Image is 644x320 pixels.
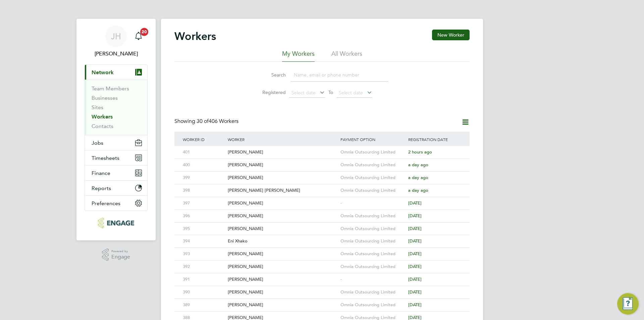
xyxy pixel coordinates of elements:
[181,171,463,177] a: 399[PERSON_NAME]Omnia Outsourcing Limiteda day ago
[291,90,316,96] span: Select date
[339,90,363,96] span: Select date
[256,72,286,78] label: Search
[111,32,121,41] span: JH
[181,286,463,291] a: 390[PERSON_NAME]Omnia Outsourcing Limited[DATE]
[174,30,216,43] h2: Workers
[111,248,130,254] span: Powered by
[92,85,129,92] a: Team Members
[226,184,339,197] div: [PERSON_NAME] [PERSON_NAME]
[181,197,226,210] div: 397
[408,226,422,231] span: [DATE]
[85,80,147,135] div: Network
[92,155,119,161] span: Timesheets
[181,210,463,215] a: 396[PERSON_NAME]Omnia Outsourcing Limited[DATE]
[181,260,463,266] a: 392[PERSON_NAME]Omnia Outsourcing Limited[DATE]
[226,146,339,158] div: [PERSON_NAME]
[92,95,118,101] a: Businesses
[92,69,114,76] span: Network
[181,286,226,299] div: 390
[226,159,339,171] div: [PERSON_NAME]
[197,118,238,125] span: 406 Workers
[181,158,463,164] a: 400[PERSON_NAME]Omnia Outsourcing Limiteda day ago
[181,299,463,304] a: 389[PERSON_NAME]Omnia Outsourcing Limited[DATE]
[408,162,428,168] span: a day ago
[181,247,463,253] a: 393[PERSON_NAME]Omnia Outsourcing Limited[DATE]
[85,166,147,180] button: Finance
[181,235,463,240] a: 394Eni XhakoOmnia Outsourcing Limited[DATE]
[226,223,339,235] div: [PERSON_NAME]
[408,251,422,257] span: [DATE]
[92,113,113,120] a: Workers
[85,50,148,58] span: Jess Hogan
[181,197,463,202] a: 397[PERSON_NAME]-[DATE]
[92,104,103,110] a: Sites
[181,172,226,184] div: 399
[339,210,407,222] div: Omnia Outsourcing Limited
[85,218,148,228] a: Go to home page
[85,181,147,195] button: Reports
[408,187,428,193] span: a day ago
[331,50,362,62] li: All Workers
[181,248,226,260] div: 393
[226,210,339,222] div: [PERSON_NAME]
[339,197,407,210] div: -
[174,118,240,125] div: Showing
[339,261,407,273] div: Omnia Outsourcing Limited
[98,218,134,228] img: pcrnet-logo-retina.png
[339,223,407,235] div: Omnia Outsourcing Limited
[226,273,339,286] div: [PERSON_NAME]
[256,89,286,95] label: Registered
[339,273,407,286] div: -
[408,289,422,295] span: [DATE]
[181,132,226,147] div: Worker ID
[226,197,339,210] div: [PERSON_NAME]
[181,210,226,222] div: 396
[181,273,463,279] a: 391[PERSON_NAME]-[DATE]
[226,299,339,311] div: [PERSON_NAME]
[408,302,422,308] span: [DATE]
[408,238,422,244] span: [DATE]
[181,184,463,190] a: 398[PERSON_NAME] [PERSON_NAME]Omnia Outsourcing Limiteda day ago
[339,184,407,197] div: Omnia Outsourcing Limited
[339,172,407,184] div: Omnia Outsourcing Limited
[408,264,422,269] span: [DATE]
[339,248,407,260] div: Omnia Outsourcing Limited
[181,261,226,273] div: 392
[92,140,103,146] span: Jobs
[408,175,428,180] span: a day ago
[85,26,148,58] a: JH[PERSON_NAME]
[181,184,226,197] div: 398
[290,68,388,82] input: Name, email or phone number
[111,254,130,260] span: Engage
[132,26,145,47] a: 20
[181,311,463,317] a: 388[PERSON_NAME]Omnia Outsourcing Limited[DATE]
[140,28,148,36] span: 20
[181,299,226,311] div: 389
[102,248,130,261] a: Powered byEngage
[339,299,407,311] div: Omnia Outsourcing Limited
[181,146,226,158] div: 401
[617,293,639,315] button: Engage Resource Center
[92,123,113,129] a: Contacts
[408,200,422,206] span: [DATE]
[92,185,111,191] span: Reports
[407,132,463,147] div: Registration Date
[226,248,339,260] div: [PERSON_NAME]
[181,273,226,286] div: 391
[408,276,422,282] span: [DATE]
[181,159,226,171] div: 400
[339,132,407,147] div: Payment Option
[339,286,407,299] div: Omnia Outsourcing Limited
[85,196,147,211] button: Preferences
[408,213,422,219] span: [DATE]
[408,149,432,155] span: 2 hours ago
[339,235,407,247] div: Omnia Outsourcing Limited
[226,261,339,273] div: [PERSON_NAME]
[226,235,339,247] div: Eni Xhako
[92,200,120,207] span: Preferences
[326,88,335,97] span: To
[226,172,339,184] div: [PERSON_NAME]
[339,159,407,171] div: Omnia Outsourcing Limited
[226,132,339,147] div: Worker
[339,146,407,158] div: Omnia Outsourcing Limited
